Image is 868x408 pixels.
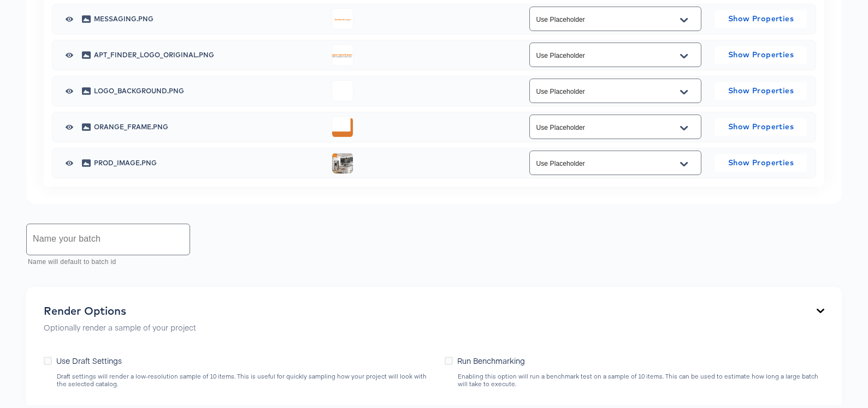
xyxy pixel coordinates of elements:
span: prod_image.png [94,160,323,166]
span: Show Properties [719,84,802,98]
span: messaging.png [94,16,323,22]
button: Open [676,119,692,137]
p: Name will default to batch id [28,257,182,268]
span: Show Properties [719,120,802,134]
span: Show Properties [719,156,802,170]
button: Open [676,83,692,101]
span: apt_finder_logo_original.png [94,52,323,58]
button: Show Properties [715,118,807,136]
div: Enabling this option will run a benchmark test on a sample of 10 items. This can be used to estim... [457,373,824,388]
button: Show Properties [715,154,807,172]
span: Run Benchmarking [457,355,525,366]
span: orange_frame.png [94,124,323,130]
span: Show Properties [719,12,802,26]
span: logo_background.png [94,88,323,94]
button: Open [676,11,692,29]
button: Show Properties [715,10,807,28]
button: Show Properties [715,82,807,100]
button: Open [676,47,692,65]
div: Render Options [44,304,196,317]
button: Show Properties [715,46,807,64]
span: Show Properties [719,48,802,62]
span: Use Draft Settings [56,355,122,366]
div: Draft settings will render a low-resolution sample of 10 items. This is useful for quickly sampli... [56,373,434,388]
p: Optionally render a sample of your project [44,322,196,333]
button: Open [676,155,692,173]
